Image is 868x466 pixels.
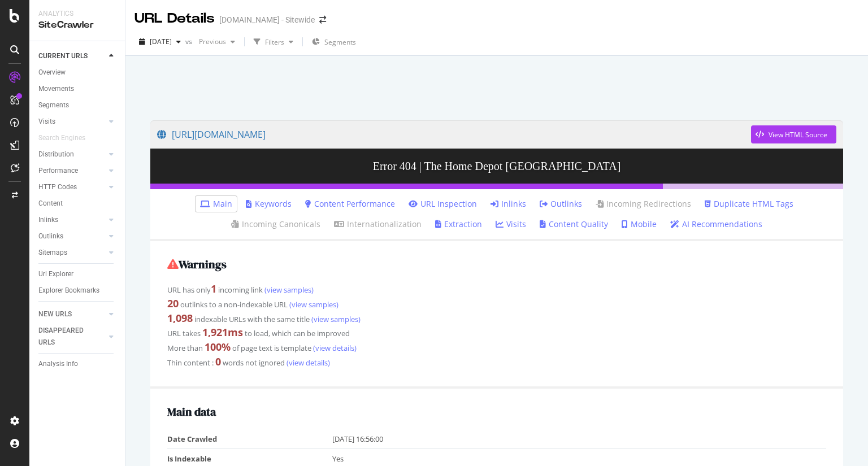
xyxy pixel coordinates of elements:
[38,50,106,62] a: CURRENT URLS
[319,16,326,24] div: arrow-right-arrow-left
[670,219,762,230] a: AI Recommendations
[167,406,826,418] h2: Main data
[167,340,826,355] div: More than of page text is template
[596,198,691,210] a: Incoming Redirections
[205,340,231,354] strong: 100 %
[200,198,232,210] a: Main
[38,165,78,177] div: Performance
[830,428,857,455] iframe: Intercom live chat
[38,198,63,210] div: Content
[38,268,73,280] div: Url Explorer
[167,311,826,326] div: indexable URLs with the same title
[167,311,193,325] strong: 1,098
[167,282,826,297] div: URL has only incoming link
[332,429,827,449] td: [DATE] 16:56:00
[38,116,55,128] div: Visits
[167,258,826,271] h2: Warnings
[38,165,106,177] a: Performance
[38,67,66,79] div: Overview
[38,99,117,111] a: Segments
[231,219,320,230] a: Incoming Canonicals
[38,181,106,193] a: HTTP Codes
[38,308,106,320] a: NEW URLS
[134,9,215,28] div: URL Details
[211,282,216,295] strong: 1
[540,198,582,210] a: Outlinks
[38,67,117,79] a: Overview
[38,358,78,370] div: Analysis Info
[310,314,361,324] a: (view samples)
[157,120,751,149] a: [URL][DOMAIN_NAME]
[705,198,793,210] a: Duplicate HTML Tags
[150,37,172,46] span: 2025 Aug. 11th
[38,285,99,297] div: Explorer Bookmarks
[265,37,284,47] div: Filters
[219,14,315,25] div: [DOMAIN_NAME] - Sitewide
[38,325,96,349] div: DISAPPEARED URLS
[249,33,298,51] button: Filters
[38,214,58,226] div: Inlinks
[496,219,526,230] a: Visits
[751,125,836,143] button: View HTML Source
[38,214,106,226] a: Inlinks
[38,149,74,160] div: Distribution
[409,198,477,210] a: URL Inspection
[334,219,422,230] a: Internationalization
[622,219,657,230] a: Mobile
[263,285,314,295] a: (view samples)
[38,83,74,95] div: Movements
[38,116,106,128] a: Visits
[540,219,608,230] a: Content Quality
[215,355,221,368] strong: 0
[769,130,827,140] div: View HTML Source
[134,33,185,51] button: [DATE]
[167,297,179,310] strong: 20
[38,83,117,95] a: Movements
[194,37,226,46] span: Previous
[324,37,356,47] span: Segments
[38,50,88,62] div: CURRENT URLS
[38,198,117,210] a: Content
[38,358,117,370] a: Analysis Info
[288,299,338,310] a: (view samples)
[307,33,361,51] button: Segments
[38,268,117,280] a: Url Explorer
[38,19,116,32] div: SiteCrawler
[167,429,332,449] td: Date Crawled
[38,230,106,242] a: Outlinks
[38,149,106,160] a: Distribution
[167,355,826,369] div: Thin content : words not ignored
[311,343,357,353] a: (view details)
[246,198,292,210] a: Keywords
[38,308,72,320] div: NEW URLS
[38,247,67,259] div: Sitemaps
[38,181,77,193] div: HTTP Codes
[38,9,116,19] div: Analytics
[285,358,330,368] a: (view details)
[435,219,482,230] a: Extraction
[38,230,63,242] div: Outlinks
[38,285,117,297] a: Explorer Bookmarks
[150,149,843,184] h3: Error 404 | The Home Depot [GEOGRAPHIC_DATA]
[491,198,526,210] a: Inlinks
[305,198,395,210] a: Content Performance
[167,297,826,311] div: outlinks to a non-indexable URL
[38,132,97,144] a: Search Engines
[167,325,826,340] div: URL takes to load, which can be improved
[38,247,106,259] a: Sitemaps
[38,132,85,144] div: Search Engines
[194,33,240,51] button: Previous
[202,325,243,339] strong: 1,921 ms
[185,37,194,46] span: vs
[38,99,69,111] div: Segments
[38,325,106,349] a: DISAPPEARED URLS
